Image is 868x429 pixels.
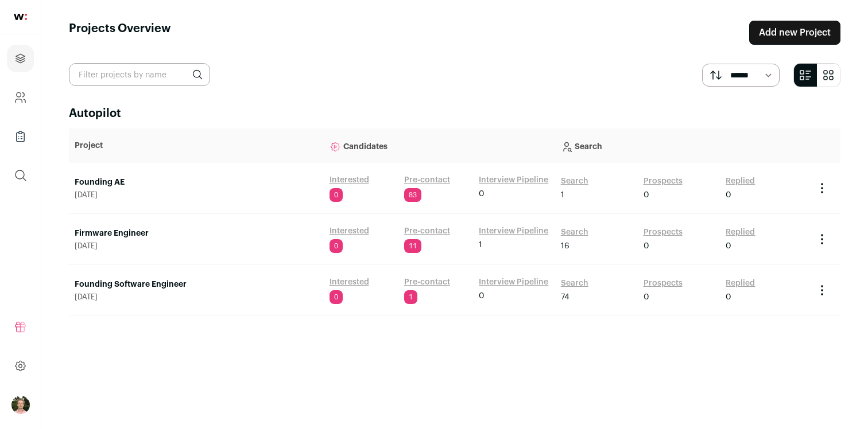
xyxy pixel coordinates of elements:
[11,396,30,414] button: Open dropdown
[330,134,549,157] p: Candidates
[479,174,548,186] a: Interview Pipeline
[404,188,421,202] span: 83
[726,291,731,303] span: 0
[561,134,804,157] p: Search
[404,276,450,288] a: Pre-contact
[726,175,755,187] a: Replied
[330,188,343,202] span: 0
[7,84,34,111] a: Company and ATS Settings
[479,188,485,200] span: 0
[404,225,450,237] a: Pre-contact
[14,14,27,20] img: wellfound-shorthand-0d5821cbd27db2630d0214b213865d53afaa358527fdda9d0ea32b1df1b89c2c.svg
[561,189,564,201] span: 1
[561,175,588,187] a: Search
[11,396,30,414] img: 18664549-medium_jpg
[561,291,569,303] span: 74
[644,189,649,201] span: 0
[815,232,829,246] button: Project Actions
[69,63,210,86] input: Filter projects by name
[726,227,755,238] a: Replied
[561,227,588,238] a: Search
[330,276,369,288] a: Interested
[7,123,34,150] a: Company Lists
[726,278,755,289] a: Replied
[404,174,450,186] a: Pre-contact
[815,283,829,297] button: Project Actions
[7,45,34,72] a: Projects
[726,189,731,201] span: 0
[69,106,840,122] h2: Autopilot
[479,290,485,302] span: 0
[644,291,649,303] span: 0
[561,240,569,252] span: 16
[726,240,731,252] span: 0
[330,174,369,186] a: Interested
[749,21,840,45] a: Add new Project
[330,225,369,237] a: Interested
[479,225,548,237] a: Interview Pipeline
[75,140,318,151] p: Project
[75,190,318,200] span: [DATE]
[69,21,171,45] h1: Projects Overview
[815,181,829,195] button: Project Actions
[75,241,318,251] span: [DATE]
[644,227,683,238] a: Prospects
[330,290,343,304] span: 0
[479,239,482,251] span: 1
[75,228,318,239] a: Firmware Engineer
[644,175,683,187] a: Prospects
[644,240,649,252] span: 0
[75,292,318,302] span: [DATE]
[75,177,318,188] a: Founding AE
[479,276,548,288] a: Interview Pipeline
[330,239,343,253] span: 0
[404,290,417,304] span: 1
[404,239,421,253] span: 11
[561,278,588,289] a: Search
[644,278,683,289] a: Prospects
[75,279,318,290] a: Founding Software Engineer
